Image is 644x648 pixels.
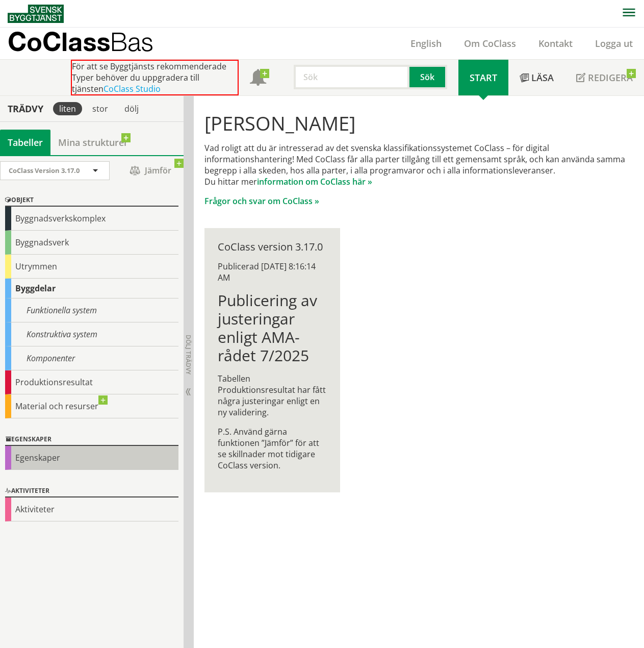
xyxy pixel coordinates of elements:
div: Objekt [5,194,178,207]
span: Notifikationer [250,70,266,87]
span: Redigera [588,71,633,84]
span: Start [470,71,497,84]
p: Vad roligt att du är intresserad av det svenska klassifikationssystemet CoClass – för digital inf... [204,142,634,187]
span: Jämför [120,162,181,180]
a: Läsa [508,60,565,95]
div: För att se Byggtjänsts rekommenderade Typer behöver du uppgradera till tjänsten [71,60,239,95]
div: Konstruktiva system [5,322,178,346]
a: Logga ut [584,37,644,49]
a: English [399,37,453,49]
div: Aktiviteter [5,497,178,521]
span: Dölj trädvy [184,335,193,375]
input: Sök [294,65,409,89]
a: CoClass Studio [104,83,161,94]
span: Läsa [531,71,554,84]
a: Mina strukturer [50,130,136,155]
img: Svensk Byggtjänst [8,5,64,23]
p: CoClass [8,36,153,47]
div: Material och resurser [5,394,178,418]
a: CoClassBas [8,28,175,59]
div: Produktionsresultat [5,370,178,394]
div: Byggnadsverkskomplex [5,207,178,231]
div: Egenskaper [5,434,178,446]
button: Sök [409,65,447,89]
div: Aktiviteter [5,485,178,497]
div: liten [53,102,82,115]
div: Egenskaper [5,446,178,470]
div: stor [86,102,114,115]
div: Komponenter [5,346,178,370]
a: Om CoClass [453,37,527,49]
a: information om CoClass här » [257,176,372,187]
div: Utrymmen [5,255,178,279]
div: Publicerad [DATE] 8:16:14 AM [218,261,327,283]
a: Start [458,60,508,95]
div: CoClass version 3.17.0 [218,241,327,253]
span: Bas [110,27,153,57]
a: Frågor och svar om CoClass » [204,195,319,207]
h1: [PERSON_NAME] [204,112,634,134]
div: Trädvy [2,103,49,114]
div: Byggnadsverk [5,231,178,255]
div: dölj [118,102,145,115]
div: Byggdelar [5,279,178,298]
a: Redigera [565,60,644,95]
a: Kontakt [527,37,584,49]
p: Tabellen Produktionsresultat har fått några justeringar enligt en ny validering. [218,373,327,418]
div: Funktionella system [5,298,178,322]
p: P.S. Använd gärna funktionen ”Jämför” för att se skillnader mot tidigare CoClass version. [218,426,327,471]
h1: Publicering av justeringar enligt AMA-rådet 7/2025 [218,291,327,365]
span: CoClass Version 3.17.0 [9,166,80,175]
